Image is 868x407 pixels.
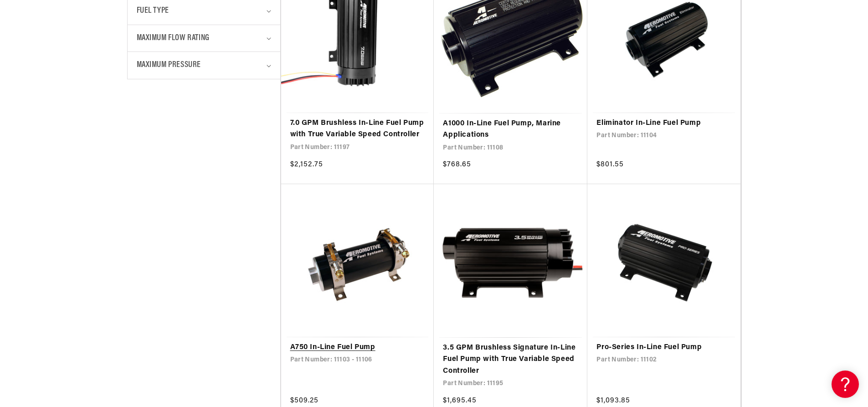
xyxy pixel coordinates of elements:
span: Maximum Flow Rating [137,32,210,45]
a: 3.5 GPM Brushless Signature In-Line Fuel Pump with True Variable Speed Controller [443,342,578,377]
a: 7.0 GPM Brushless In-Line Fuel Pump with True Variable Speed Controller [290,118,425,141]
span: Maximum Pressure [137,59,201,72]
a: A1000 In-Line Fuel Pump, Marine Applications [443,118,578,141]
a: Pro-Series In-Line Fuel Pump [596,342,731,354]
summary: Maximum Pressure (0 selected) [137,52,271,79]
a: Eliminator In-Line Fuel Pump [596,118,731,129]
summary: Maximum Flow Rating (0 selected) [137,25,271,52]
a: A750 In-Line Fuel Pump [290,342,425,354]
span: Fuel Type [137,5,169,18]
